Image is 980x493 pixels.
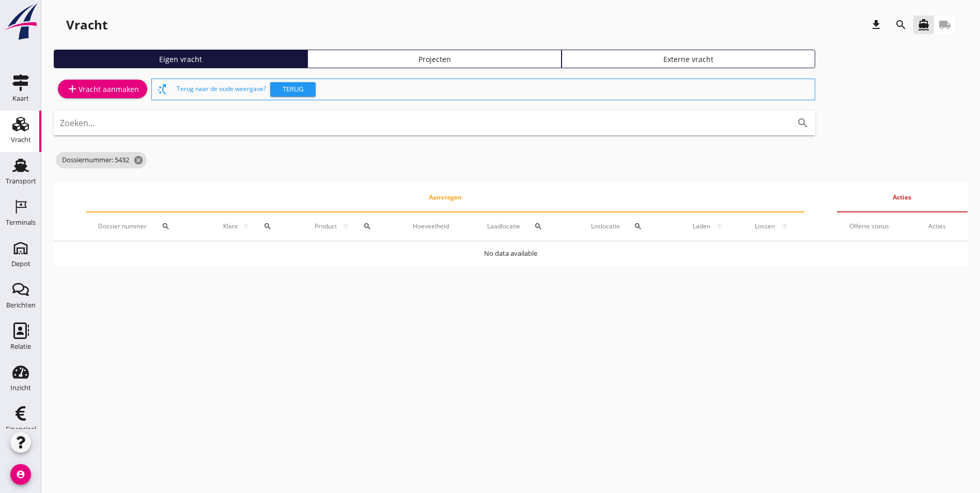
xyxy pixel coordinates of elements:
div: Acties [928,222,955,231]
div: Dossier nummer [98,214,196,239]
div: Externe vracht [566,54,811,65]
div: Loslocatie [591,214,665,239]
i: search [634,222,642,230]
a: Eigen vracht [54,50,307,68]
i: add [66,83,79,95]
i: directions_boat [917,19,930,31]
button: Terug [270,82,316,97]
div: Berichten [6,302,36,309]
i: download [870,19,882,31]
div: Terug naar de oude weergave? [177,79,811,100]
i: search [162,222,170,230]
span: Dossiernummer: 5432 [56,152,147,168]
i: arrow_upward [240,222,252,230]
i: account_circle [10,464,31,485]
i: arrow_upward [339,222,352,230]
div: Terug [274,84,312,95]
div: Vracht aanmaken [66,83,139,95]
i: local_shipping [939,19,951,31]
div: Vracht [11,136,31,143]
div: Relatie [10,343,31,350]
div: Financieel [6,426,36,433]
input: Zoeken... [60,115,780,131]
i: search [797,117,809,129]
i: search [263,222,272,230]
th: Acties [837,183,968,212]
i: cancel [133,155,144,165]
div: Transport [6,178,36,184]
a: Vracht aanmaken [58,80,147,98]
div: Offerte status [849,222,904,231]
i: search [895,19,907,31]
div: Hoeveelheid [413,222,462,231]
div: Eigen vracht [58,54,303,65]
div: Projecten [312,54,556,65]
th: Aanvragen [86,183,804,212]
a: Externe vracht [562,50,815,68]
span: Laden [690,222,713,231]
td: No data available [54,241,968,266]
div: Kaart [12,95,29,102]
span: Lossen [752,222,778,231]
div: Depot [11,260,30,267]
div: Terminals [6,219,36,226]
span: Klant [221,222,240,231]
div: Vracht [66,17,107,33]
i: arrow_upward [778,222,792,230]
div: Laadlocatie [487,214,566,239]
span: Product [312,222,339,231]
i: arrow_upward [713,222,727,230]
i: switch_access_shortcut [156,83,168,96]
div: Inzicht [10,384,31,391]
i: search [363,222,371,230]
a: Projecten [307,50,561,68]
img: logo-small.a267ee39.svg [2,3,39,41]
i: search [534,222,542,230]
